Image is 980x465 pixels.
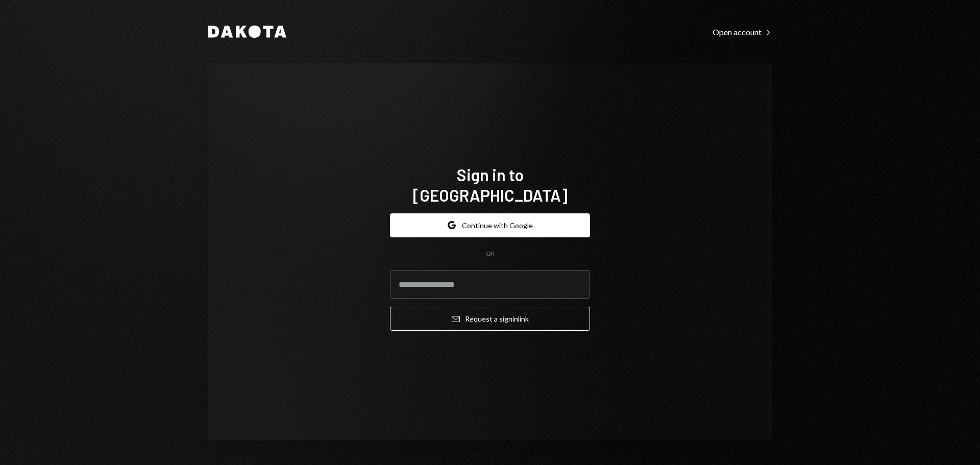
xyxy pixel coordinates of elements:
div: OR [486,250,495,258]
button: Continue with Google [390,213,590,237]
button: Request a signinlink [390,307,590,331]
h1: Sign in to [GEOGRAPHIC_DATA] [390,164,590,205]
div: Open account [713,27,772,37]
a: Open account [713,26,772,37]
